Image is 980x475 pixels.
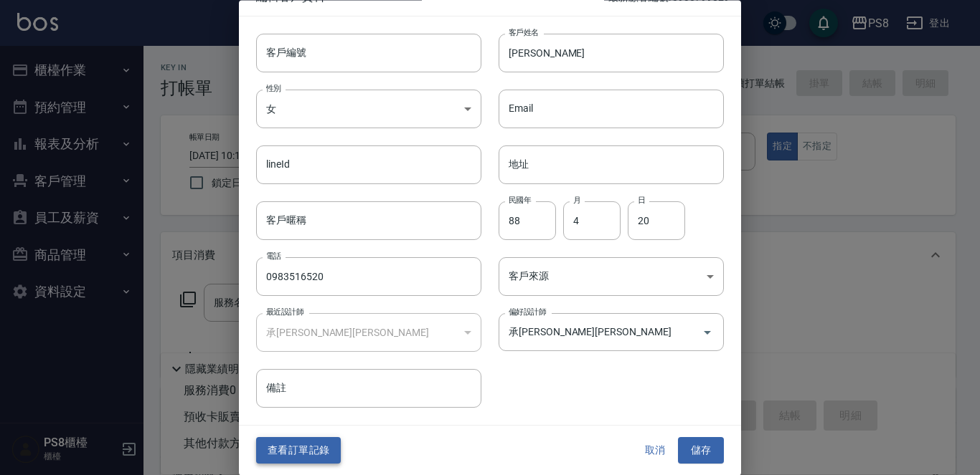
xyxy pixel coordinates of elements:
[632,438,678,464] button: 取消
[573,195,580,206] label: 月
[256,438,341,464] button: 查看訂單記錄
[509,195,531,206] label: 民國年
[266,83,281,94] label: 性別
[696,321,719,344] button: Open
[256,90,481,128] div: 女
[509,27,539,38] label: 客戶姓名
[509,307,546,318] label: 偏好設計師
[638,195,645,206] label: 日
[256,314,481,352] div: 承[PERSON_NAME][PERSON_NAME]
[266,307,303,318] label: 最近設計師
[678,438,724,464] button: 儲存
[266,251,281,262] label: 電話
